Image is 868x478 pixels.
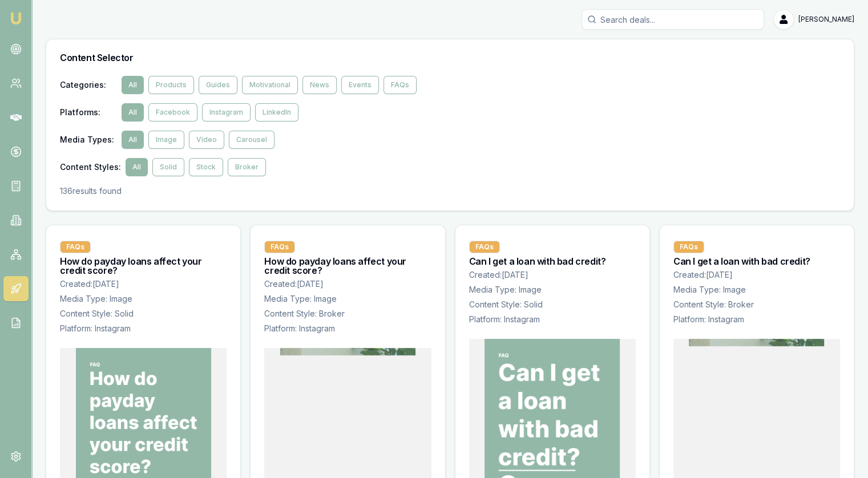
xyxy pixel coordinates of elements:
[122,103,144,121] button: All
[383,76,417,94] button: FAQs
[60,323,227,334] p: Platform: Instagram
[469,269,636,281] p: Created: [DATE]
[60,79,117,91] span: Categories :
[302,76,337,94] button: News
[673,269,840,281] p: Created: [DATE]
[126,158,148,176] button: All
[148,103,197,121] button: Facebook
[189,158,223,176] button: Stock
[673,314,840,325] p: Platform: Instagram
[60,293,227,305] p: Media Type: Image
[264,293,431,305] p: Media Type: Image
[148,76,194,94] button: Products
[264,308,431,319] p: Content Style: Broker
[122,76,144,94] button: All
[148,131,184,149] button: Image
[228,158,266,176] button: Broker
[60,241,91,253] div: FAQs
[469,314,636,325] p: Platform: Instagram
[60,185,840,197] p: 136 results found
[264,278,431,290] p: Created: [DATE]
[60,107,117,118] span: Platforms :
[255,103,298,121] button: LinkedIn
[189,131,224,149] button: Video
[60,53,840,62] h3: Content Selector
[264,257,431,275] h3: How do payday loans affect your credit score?
[469,241,500,253] div: FAQs
[673,284,840,295] p: Media Type: Image
[469,284,636,295] p: Media Type: Image
[264,241,295,253] div: FAQs
[469,257,636,266] h3: Can I get a loan with bad credit?
[199,76,237,94] button: Guides
[673,299,840,310] p: Content Style: Broker
[229,131,274,149] button: Carousel
[469,299,636,310] p: Content Style: Solid
[60,161,121,173] span: Content Styles :
[152,158,184,176] button: Solid
[60,308,227,319] p: Content Style: Solid
[122,131,144,149] button: All
[9,11,23,25] img: emu-icon-u.png
[60,134,117,145] span: Media Types :
[582,9,764,30] input: Search deals
[673,241,704,253] div: FAQs
[60,278,227,290] p: Created: [DATE]
[242,76,298,94] button: Motivational
[264,323,431,334] p: Platform: Instagram
[341,76,379,94] button: Events
[202,103,251,121] button: Instagram
[60,257,227,275] h3: How do payday loans affect your credit score?
[673,257,840,266] h3: Can I get a loan with bad credit?
[798,15,854,24] span: [PERSON_NAME]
